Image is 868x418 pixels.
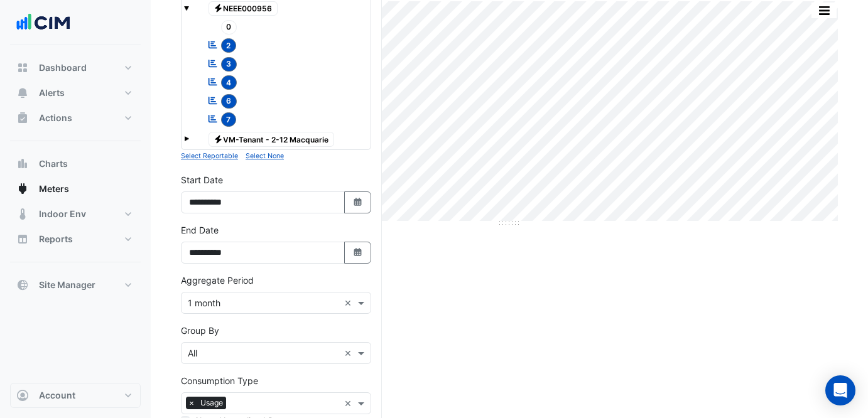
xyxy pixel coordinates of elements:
fa-icon: Reportable [207,58,219,68]
span: Usage [197,397,226,409]
button: Reports [10,227,141,252]
app-icon: Site Manager [16,279,29,291]
span: Dashboard [39,62,87,74]
fa-icon: Reportable [207,40,219,50]
app-icon: Actions [16,112,29,124]
button: More Options [811,3,837,18]
button: Meters [10,176,141,201]
label: Group By [181,324,219,337]
span: × [186,397,197,409]
app-icon: Reports [16,233,29,245]
small: Select None [246,152,284,160]
fa-icon: Select Date [352,247,364,258]
label: End Date [181,223,219,237]
span: 4 [221,75,237,90]
app-icon: Alerts [16,87,29,99]
span: Clear [344,397,355,410]
button: Actions [10,105,141,131]
button: Dashboard [10,55,141,80]
app-icon: Meters [16,183,29,195]
span: Charts [39,158,68,170]
label: Consumption Type [181,374,258,387]
span: NEEE000956 [209,1,278,16]
span: Account [39,389,75,402]
span: Indoor Env [39,208,86,220]
label: Start Date [181,173,223,186]
button: Select Reportable [181,150,238,161]
small: Select Reportable [181,152,238,160]
span: 0 [221,20,237,35]
span: 2 [221,38,237,53]
span: Alerts [39,87,65,99]
button: Indoor Env [10,201,141,227]
fa-icon: Reportable [207,77,219,87]
fa-icon: Select Date [352,197,364,208]
div: Open Intercom Messenger [825,375,855,405]
button: Alerts [10,80,141,105]
img: Company Logo [15,10,72,35]
span: Actions [39,112,72,124]
span: 7 [221,112,237,127]
button: Select None [246,150,284,161]
app-icon: Dashboard [16,62,29,74]
button: Site Manager [10,272,141,297]
app-icon: Indoor Env [16,208,29,220]
fa-icon: Electricity [214,4,223,13]
span: VM-Tenant - 2-12 Macquarie [209,132,335,147]
button: Charts [10,151,141,176]
fa-icon: Electricity [214,134,223,144]
app-icon: Charts [16,158,29,170]
label: Aggregate Period [181,274,254,287]
fa-icon: Reportable [207,95,219,105]
span: Meters [39,183,69,195]
span: Clear [344,346,355,360]
span: 6 [221,94,237,109]
button: Account [10,383,141,408]
fa-icon: Reportable [207,114,219,124]
span: 3 [221,57,237,72]
span: Reports [39,233,73,245]
span: Clear [344,296,355,309]
span: Site Manager [39,279,95,291]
